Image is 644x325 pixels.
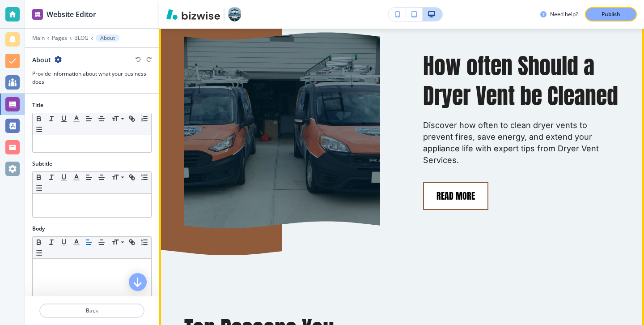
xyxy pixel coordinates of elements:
[228,7,241,21] img: Your Logo
[40,307,144,315] p: Back
[47,9,96,20] h2: Website Editor
[32,9,43,20] img: editor icon
[550,10,578,18] h3: Need help?
[423,120,619,166] p: Discover how often to clean dryer vents to prevent fires, save energy, and extend your appliance ...
[100,35,115,41] p: About
[74,35,89,41] button: BLOG
[32,55,51,64] h2: About
[184,32,380,228] img: <p>How often Should a Dryer Vent be Cleaned</p>
[585,7,637,21] button: Publish
[32,70,152,86] h3: Provide information about what your business does
[166,9,220,20] img: Bizwise Logo
[423,51,619,111] p: How often Should a Dryer Vent be Cleaned
[423,182,488,210] button: Read More
[602,10,620,18] p: Publish
[32,101,43,109] h2: Title
[52,35,67,41] button: Pages
[32,225,45,233] h2: Body
[96,34,119,42] button: About
[32,160,52,168] h2: Subtitle
[39,304,144,318] button: Back
[32,35,45,41] button: Main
